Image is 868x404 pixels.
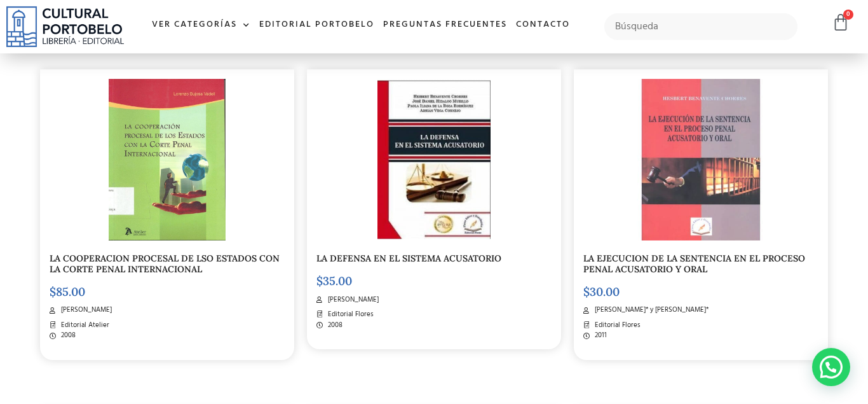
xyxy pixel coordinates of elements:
[58,320,109,331] span: Editorial Atelier
[50,253,280,275] a: LA COOPERACION PROCESAL DE LSO ESTADOS CON LA CORTE PENAL INTERNACIONAL
[316,253,501,264] a: LA DEFENSA EN EL SISTEMA ACUSATORIO
[512,11,574,39] a: Contacto
[583,253,805,275] a: LA EJECUCION DE LA SENTENCIA EN EL PROCESO PENAL ACUSATORIO Y ORAL
[583,284,590,299] span: $
[109,79,226,240] img: la_cooperacion-2.jpg
[832,13,850,32] a: 0
[812,348,850,386] div: Contactar por WhatsApp
[592,305,709,316] span: [PERSON_NAME]* y [PERSON_NAME]*
[843,10,853,20] span: 0
[255,11,379,39] a: Editorial Portobelo
[592,320,641,331] span: Editorial Flores
[325,309,374,320] span: Editorial Flores
[379,11,512,39] a: Preguntas frecuentes
[50,284,56,299] span: $
[604,13,797,40] input: Búsqueda
[316,274,323,288] span: $
[583,284,620,299] bdi: 30.00
[147,11,255,39] a: Ver Categorías
[58,330,76,341] span: 2008
[593,79,808,240] img: la_ejecucion_de_la-2.jpg
[325,295,379,305] span: [PERSON_NAME]
[325,320,342,331] span: 2008
[377,79,491,240] img: la_defensa_en_el_sistema-2.jpg
[316,274,352,288] bdi: 35.00
[592,330,607,341] span: 2011
[50,284,85,299] bdi: 85.00
[58,305,112,316] span: [PERSON_NAME]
